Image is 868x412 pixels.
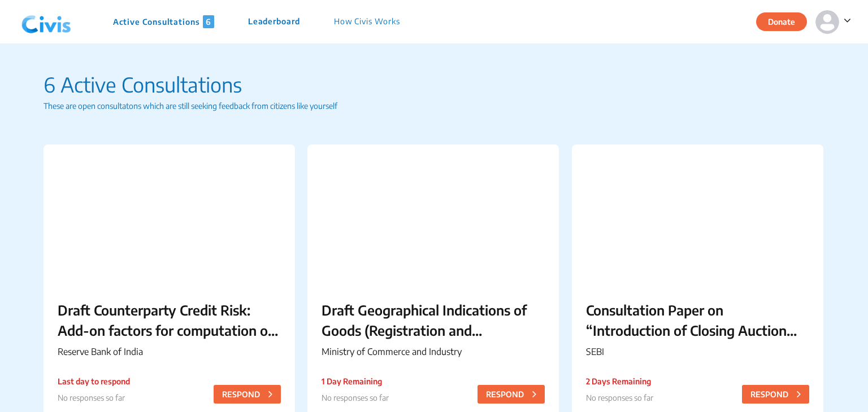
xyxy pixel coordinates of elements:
[203,15,214,28] span: 6
[756,12,807,31] button: Donate
[113,15,214,28] p: Active Consultations
[322,375,389,387] p: 1 Day Remaining
[334,15,400,28] p: How Civis Works
[586,345,809,358] p: SEBI
[586,375,653,387] p: 2 Days Remaining
[44,69,824,100] p: 6 Active Consultations
[17,5,76,39] img: navlogo.png
[742,385,809,404] button: RESPOND
[322,345,545,358] p: Ministry of Commerce and Industry
[58,375,130,387] p: Last day to respond
[58,393,125,402] span: No responses so far
[44,100,824,112] p: These are open consultatons which are still seeking feedback from citizens like yourself
[586,393,653,402] span: No responses so far
[322,300,545,340] p: Draft Geographical Indications of Goods (Registration and Protection) (Amendment) Rules, 2025
[756,15,815,27] a: Donate
[586,300,809,340] p: Consultation Paper on “Introduction of Closing Auction Session in the Equity Cash Segment”
[214,385,281,404] button: RESPOND
[322,393,389,402] span: No responses so far
[58,300,281,340] p: Draft Counterparty Credit Risk: Add-on factors for computation of Potential Future Exposure - Rev...
[58,345,281,358] p: Reserve Bank of India
[478,385,545,404] button: RESPOND
[248,15,300,28] p: Leaderboard
[815,10,839,34] img: person-default.svg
